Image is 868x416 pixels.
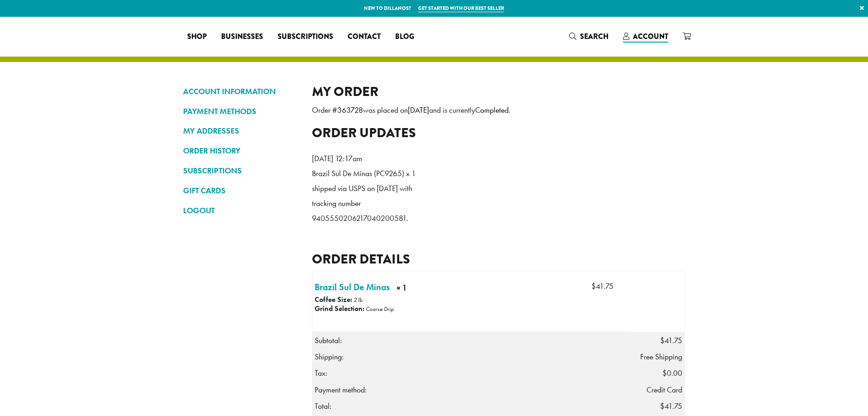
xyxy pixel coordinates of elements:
a: Shop [180,29,214,44]
p: Coarse Drip [366,305,394,313]
span: Account [633,31,668,42]
mark: 363728 [337,105,363,115]
th: Subtotal: [312,332,630,349]
mark: [DATE] [408,105,429,115]
td: Credit Card [629,382,684,398]
a: PAYMENT METHODS [183,104,298,119]
strong: × 1 [396,282,448,296]
span: Contact [348,31,381,43]
span: Search [580,31,609,42]
span: Shop [187,31,207,43]
p: Brazil Sul De Minas (PC9265) x 1 shipped via USPS on [DATE] with tracking number 9405550206217040... [312,166,416,226]
a: Brazil Sul De Minas [315,280,390,294]
span: $ [591,281,596,291]
h2: Order details [312,251,685,267]
p: [DATE] 12:17am [312,151,416,166]
a: GIFT CARDS [183,183,298,198]
a: ACCOUNT INFORMATION [183,84,298,99]
a: ORDER HISTORY [183,143,298,158]
strong: Grind Selection: [315,304,364,313]
span: Subscriptions [278,31,333,43]
span: 41.75 [660,401,682,411]
th: Tax: [312,365,630,381]
th: Total: [312,398,630,415]
a: SUBSCRIPTIONS [183,163,298,178]
a: LOGOUT [183,203,298,218]
p: Order # was placed on and is currently . [312,103,685,118]
th: Payment method: [312,382,630,398]
strong: Coffee Size: [315,295,352,304]
td: Free Shipping [629,349,684,365]
a: Get started with our best seller [418,5,504,12]
a: MY ADDRESSES [183,123,298,139]
bdi: 41.75 [591,281,613,291]
span: $ [660,401,665,411]
a: Search [562,29,616,44]
mark: Completed [475,105,509,115]
h2: Order updates [312,125,685,141]
span: 0.00 [662,368,682,378]
span: 41.75 [660,335,682,345]
p: 2 lb [354,296,363,304]
span: Businesses [221,31,263,43]
span: Blog [395,31,414,43]
h2: My Order [312,84,685,100]
span: $ [662,368,667,378]
th: Shipping: [312,349,630,365]
span: $ [660,335,665,345]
